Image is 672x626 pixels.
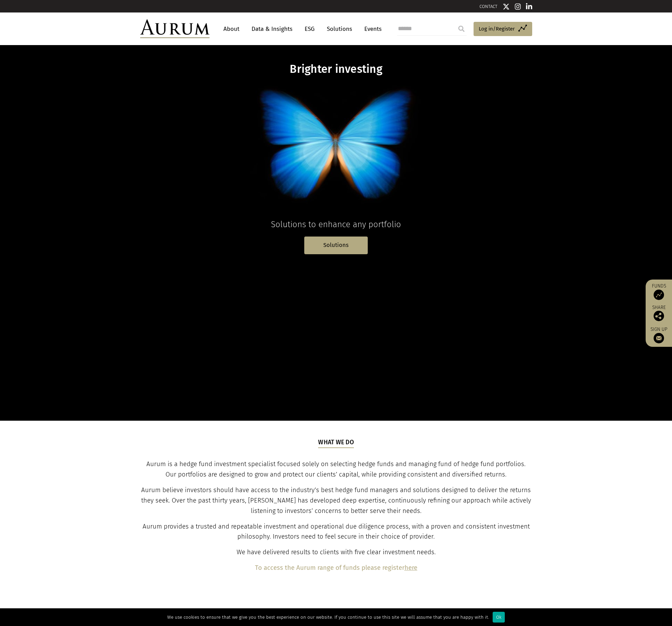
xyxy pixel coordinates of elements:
a: Sign up [649,326,669,343]
img: Access Funds [654,290,664,300]
a: Solutions [304,237,368,254]
span: Aurum is a hedge fund investment specialist focused solely on selecting hedge funds and managing ... [146,460,526,478]
img: Instagram icon [515,3,521,10]
div: Share [649,305,669,321]
a: here [405,564,417,572]
span: Aurum provides a trusted and repeatable investment and operational due diligence process, with a ... [143,523,530,541]
img: Share this post [654,311,664,321]
a: Log in/Register [474,22,532,36]
img: Sign up to our newsletter [654,333,664,343]
span: Solutions to enhance any portfolio [271,220,401,229]
h1: Brighter investing [202,62,470,76]
img: Twitter icon [503,3,510,10]
a: ESG [301,23,318,35]
a: About [220,23,243,35]
a: Events [361,23,382,35]
input: Submit [454,22,468,36]
img: Linkedin icon [526,3,532,10]
img: Aurum [140,19,210,38]
a: Funds [649,283,669,300]
b: To access the Aurum range of funds please register [255,564,405,572]
a: Data & Insights [248,23,296,35]
a: Solutions [323,23,356,35]
span: Log in/Register [479,25,515,33]
span: We have delivered results to clients with five clear investment needs. [237,548,436,556]
h5: What we do [318,438,354,448]
div: Ok [493,612,505,623]
span: Aurum believe investors should have access to the industry’s best hedge fund managers and solutio... [141,486,531,515]
a: CONTACT [479,4,497,9]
